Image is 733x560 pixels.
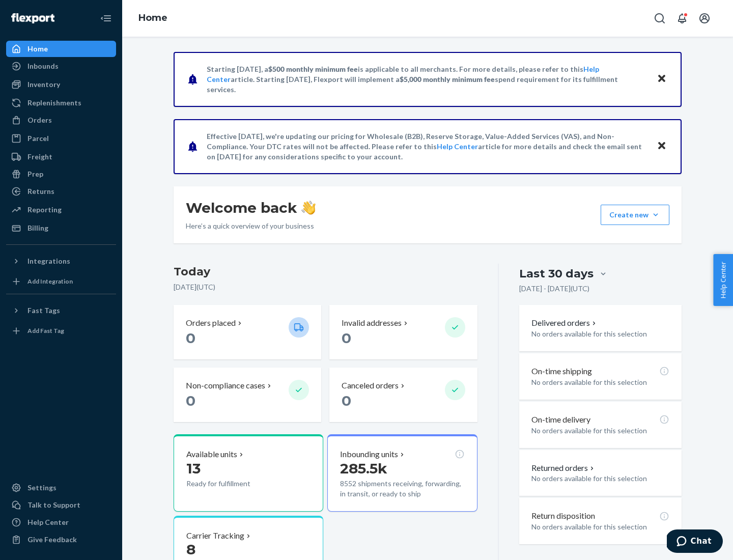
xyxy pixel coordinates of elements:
button: Orders placed 0 [174,305,321,359]
button: Open Search Box [650,8,670,29]
p: Starting [DATE], a is applicable to all merchants. For more details, please refer to this article... [207,64,647,95]
p: No orders available for this selection [531,473,669,484]
div: Freight [27,152,52,162]
a: Home [138,12,167,23]
a: Billing [6,220,116,236]
button: Invalid addresses 0 [329,305,477,359]
button: Create new [601,205,669,225]
span: $500 monthly minimum fee [268,65,358,73]
div: Talk to Support [27,500,80,510]
a: Returns [6,183,116,200]
button: Available units13Ready for fulfillment [174,434,323,512]
a: Prep [6,166,116,182]
button: Open notifications [672,8,692,29]
h3: Today [174,264,477,280]
a: Parcel [6,130,116,147]
span: 8 [186,541,195,558]
img: Flexport logo [11,13,54,23]
p: No orders available for this selection [531,522,669,532]
button: Inbounding units285.5k8552 shipments receiving, forwarding, in transit, or ready to ship [327,434,477,512]
button: Non-compliance cases 0 [174,368,321,422]
div: Parcel [27,133,49,144]
span: 285.5k [340,460,387,477]
a: Add Fast Tag [6,323,116,339]
a: Inbounds [6,58,116,74]
p: Non-compliance cases [186,380,265,391]
div: Home [27,44,48,54]
div: Last 30 days [519,266,594,282]
span: 0 [342,392,351,409]
p: Ready for fulfillment [186,479,280,489]
a: Help Center [437,142,478,151]
p: [DATE] - [DATE] ( UTC ) [519,284,589,294]
button: Delivered orders [531,317,598,329]
p: No orders available for this selection [531,426,669,436]
button: Fast Tags [6,302,116,319]
p: 8552 shipments receiving, forwarding, in transit, or ready to ship [340,479,464,499]
p: Canceled orders [342,380,399,391]
div: Inventory [27,79,60,90]
div: Prep [27,169,43,179]
button: Give Feedback [6,531,116,548]
p: Effective [DATE], we're updating our pricing for Wholesale (B2B), Reserve Storage, Value-Added Se... [207,131,647,162]
button: Close [655,139,668,154]
h1: Welcome back [186,199,316,217]
a: Freight [6,149,116,165]
a: Help Center [6,514,116,530]
a: Home [6,41,116,57]
a: Add Integration [6,273,116,290]
div: Give Feedback [27,535,77,545]
button: Help Center [713,254,733,306]
button: Integrations [6,253,116,269]
a: Replenishments [6,95,116,111]
div: Orders [27,115,52,125]
iframe: Opens a widget where you can chat to one of our agents [667,529,723,555]
button: Close Navigation [96,8,116,29]
div: Reporting [27,205,62,215]
div: Billing [27,223,48,233]
div: Integrations [27,256,70,266]
div: Returns [27,186,54,197]
ol: breadcrumbs [130,4,176,33]
p: No orders available for this selection [531,329,669,339]
p: Inbounding units [340,449,398,460]
a: Reporting [6,202,116,218]
a: Orders [6,112,116,128]
p: Carrier Tracking [186,530,244,542]
img: hand-wave emoji [301,201,316,215]
p: Return disposition [531,510,595,522]
span: 0 [342,329,351,347]
p: No orders available for this selection [531,377,669,387]
div: Add Integration [27,277,73,286]
p: Available units [186,449,237,460]
p: Invalid addresses [342,317,402,329]
div: Settings [27,483,57,493]
a: Inventory [6,76,116,93]
p: [DATE] ( UTC ) [174,282,477,292]
div: Help Center [27,517,69,527]
button: Close [655,72,668,87]
span: $5,000 monthly minimum fee [400,75,495,83]
span: 13 [186,460,201,477]
button: Open account menu [694,8,715,29]
a: Settings [6,480,116,496]
div: Add Fast Tag [27,326,64,335]
div: Fast Tags [27,305,60,316]
div: Replenishments [27,98,81,108]
div: Inbounds [27,61,59,71]
p: Orders placed [186,317,236,329]
button: Talk to Support [6,497,116,513]
button: Returned orders [531,462,596,474]
p: On-time shipping [531,366,592,377]
p: Here’s a quick overview of your business [186,221,316,231]
button: Canceled orders 0 [329,368,477,422]
p: On-time delivery [531,414,590,426]
span: 0 [186,392,195,409]
span: 0 [186,329,195,347]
